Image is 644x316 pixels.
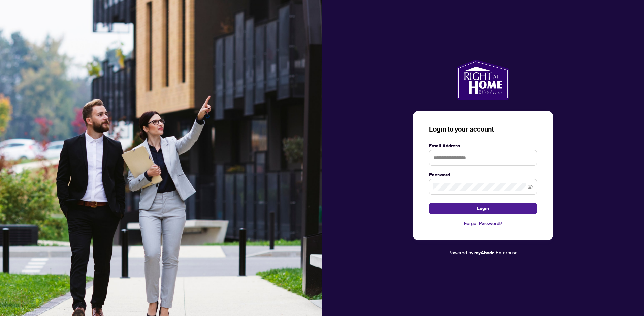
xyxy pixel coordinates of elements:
label: Email Address [429,142,537,149]
h3: Login to your account [429,124,537,134]
span: Login [477,203,489,214]
img: ma-logo [457,60,509,100]
a: myAbode [474,249,495,256]
button: Login [429,203,537,214]
span: Enterprise [496,249,518,255]
span: Powered by [448,249,473,255]
label: Password [429,171,537,178]
a: Forgot Password? [429,220,537,227]
span: eye-invisible [528,184,533,189]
